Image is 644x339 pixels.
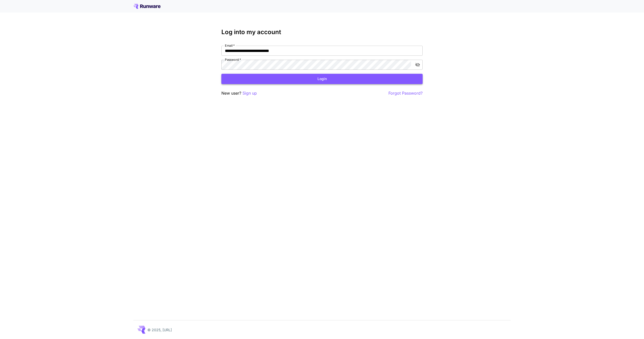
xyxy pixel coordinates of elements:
h3: Log into my account [221,29,423,36]
button: toggle password visibility [413,60,422,69]
p: New user? [221,90,257,96]
label: Email [225,43,235,48]
p: © 2025, [URL] [147,327,172,332]
label: Password [225,57,241,62]
button: Login [221,74,423,84]
button: Sign up [243,90,257,96]
button: Forgot Password? [388,90,423,96]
